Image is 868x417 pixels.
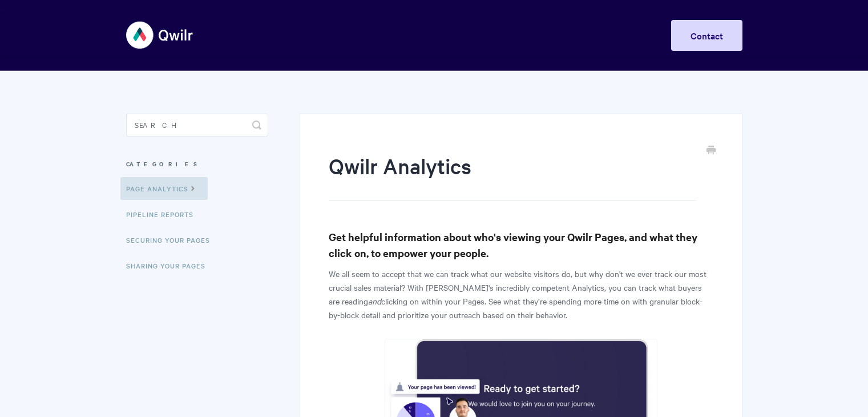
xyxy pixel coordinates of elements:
input: Search [126,114,268,137]
h3: Get helpful information about who's viewing your Qwilr Pages, and what they click on, to empower ... [329,229,713,261]
p: We all seem to accept that we can track what our website visitors do, but why don't we ever track... [329,267,713,322]
img: Qwilr Help Center [126,14,194,57]
a: Pipeline reports [126,203,202,226]
a: Print this Article [706,145,716,157]
h1: Qwilr Analytics [329,151,696,201]
em: and [368,295,381,307]
h3: Categories [126,154,268,174]
a: Page Analytics [120,177,208,200]
a: Contact [671,20,742,51]
a: Sharing Your Pages [126,254,214,277]
a: Securing Your Pages [126,228,219,251]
